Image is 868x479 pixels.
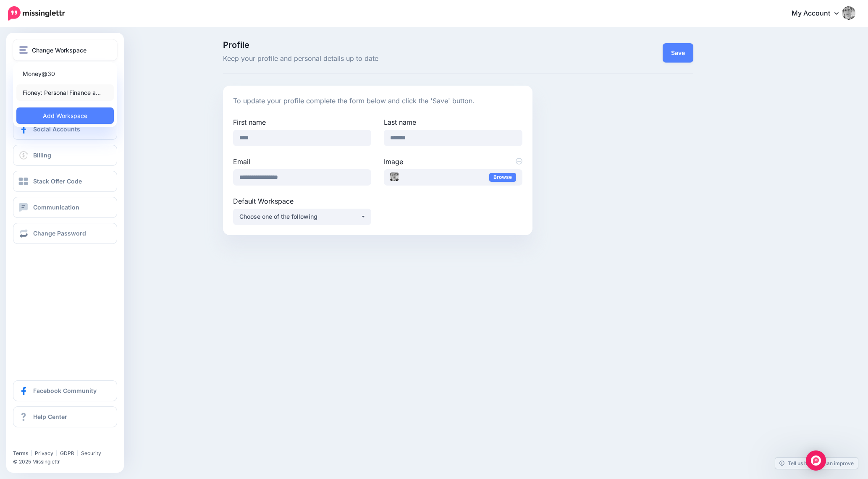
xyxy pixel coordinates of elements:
a: Communication [13,197,117,218]
span: | [56,450,58,456]
span: Help Center [33,413,67,420]
span: | [77,450,79,456]
a: GDPR [60,450,74,456]
a: Change Password [13,223,117,244]
button: Save [663,43,693,63]
a: Stack Offer Code [13,171,117,192]
div: Choose one of the following [239,212,360,222]
label: First name [233,117,371,127]
img: Kyle_Burbank_thumb.jpeg [390,173,399,181]
span: Keep your profile and personal details up to date [223,53,532,64]
img: Missinglettr [8,6,65,21]
a: Social Accounts [13,119,117,140]
a: Terms [13,450,28,456]
a: Facebook Community [13,380,117,401]
button: Choose one of the following [233,209,371,225]
span: Facebook Community [33,387,97,394]
a: Security [81,450,101,456]
div: Open Intercom Messenger [806,450,826,471]
span: Social Accounts [33,126,80,133]
a: Privacy [35,450,53,456]
span: | [31,450,32,456]
span: Profile [223,41,532,49]
span: Change Password [33,230,86,237]
a: My Account [783,3,855,24]
button: Change Workspace [13,39,117,60]
li: © 2025 Missinglettr [13,458,123,466]
a: Help Center [13,406,117,427]
label: Email [233,157,371,167]
a: Fioney: Personal Finance a… [16,84,114,101]
label: Default Workspace [233,196,371,206]
span: Change Workspace [32,45,87,55]
a: Add Workspace [16,107,114,124]
a: Money@30 [16,65,114,82]
a: Billing [13,145,117,166]
span: Billing [33,152,51,159]
a: Browse [489,173,516,182]
a: Tell us how we can improve [775,458,858,469]
iframe: Twitter Follow Button [13,438,78,446]
label: Last name [384,117,522,127]
p: To update your profile complete the form below and click the 'Save' button. [233,96,522,107]
img: menu.png [19,46,28,54]
label: Image [384,157,522,167]
span: Stack Offer Code [33,178,82,185]
span: Communication [33,204,79,211]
